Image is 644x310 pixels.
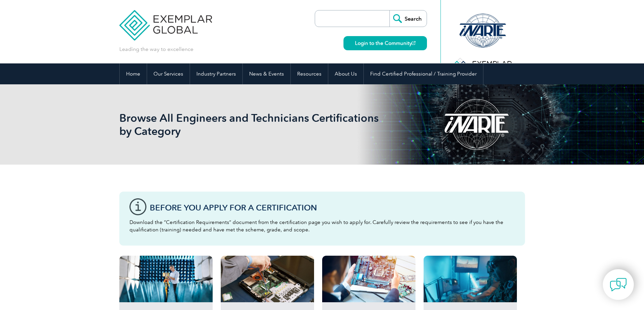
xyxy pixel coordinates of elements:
img: contact-chat.png [610,276,627,293]
a: News & Events [243,63,290,84]
h1: Browse All Engineers and Technicians Certifications by Category [119,111,379,138]
a: About Us [328,63,363,84]
h3: Before You Apply For a Certification [150,203,515,212]
a: Home [120,63,147,84]
p: Leading the way to excellence [119,46,193,53]
p: Download the “Certification Requirements” document from the certification page you wish to apply ... [129,219,515,233]
a: Industry Partners [190,63,242,84]
a: Our Services [147,63,190,84]
a: Find Certified Professional / Training Provider [364,63,483,84]
input: Search [389,10,427,27]
a: Resources [291,63,328,84]
img: open_square.png [412,41,415,45]
a: Login to the Community [343,36,427,50]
